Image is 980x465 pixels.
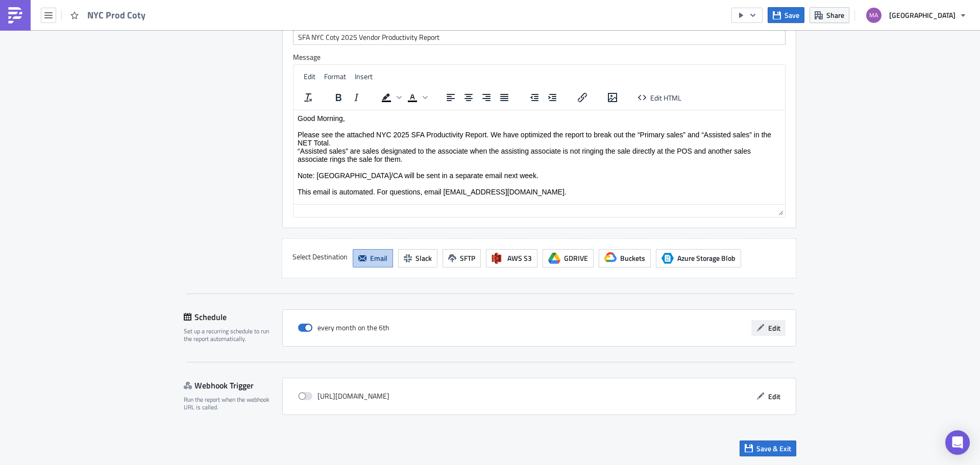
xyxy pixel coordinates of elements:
[945,430,970,455] div: Open Intercom Messenger
[87,9,146,21] span: NYC Prod Coty
[496,90,513,105] button: Justify
[507,253,532,263] span: AWS S3
[740,440,796,456] button: Save & Exit
[574,90,591,105] button: Insert/edit link
[292,249,348,264] label: Select Destination
[184,309,282,325] div: Schedule
[184,378,282,393] div: Webhook Trigger
[865,7,883,24] img: Avatar
[604,90,621,105] button: Insert/edit image
[7,7,23,23] img: PushMetrics
[656,249,741,267] button: Azure Storage BlobAzure Storage Blob
[889,10,955,20] span: [GEOGRAPHIC_DATA]
[293,53,786,62] label: Message
[298,388,389,404] div: [URL][DOMAIN_NAME]
[4,4,487,118] body: Rich Text Area. Press ALT-0 for help.
[810,7,849,23] button: Share
[404,90,429,105] div: Text color
[184,396,276,411] div: Run the report when the webhook URL is called.
[442,90,459,105] button: Align left
[348,90,365,105] button: Italic
[634,90,685,105] button: Edit HTML
[751,388,786,404] button: Edit
[756,443,791,454] span: Save & Exit
[774,205,785,217] div: Resize
[4,4,487,118] div: Good Morning, Please see the attached NYC 2025 SFA Productivity Report. We have optimized the rep...
[415,253,432,263] span: Slack
[677,253,736,263] span: Azure Storage Blob
[298,320,389,335] div: every month on the 6th
[184,327,276,343] div: Set up a recurring schedule to run the report automatically.
[544,90,561,105] button: Increase indent
[768,7,804,23] button: Save
[543,249,594,267] button: GDRIVE
[398,249,437,267] button: Slack
[443,249,481,267] button: SFTP
[378,90,403,105] div: Background color
[768,323,780,333] span: Edit
[526,90,543,105] button: Decrease indent
[353,249,393,267] button: Email
[564,253,588,263] span: GDRIVE
[650,92,681,103] span: Edit HTML
[620,253,645,263] span: Buckets
[300,90,317,105] button: Clear formatting
[330,90,347,105] button: Bold
[751,320,786,336] button: Edit
[460,90,477,105] button: Align center
[355,71,373,82] span: Insert
[370,253,387,263] span: Email
[304,71,315,82] span: Edit
[324,71,346,82] span: Format
[599,249,651,267] button: Buckets
[486,249,537,267] button: AWS S3
[785,10,799,20] span: Save
[293,110,785,204] iframe: Rich Text Area
[826,10,844,20] span: Share
[860,4,972,27] button: [GEOGRAPHIC_DATA]
[768,391,780,402] span: Edit
[661,252,674,264] span: Azure Storage Blob
[460,253,475,263] span: SFTP
[478,90,495,105] button: Align right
